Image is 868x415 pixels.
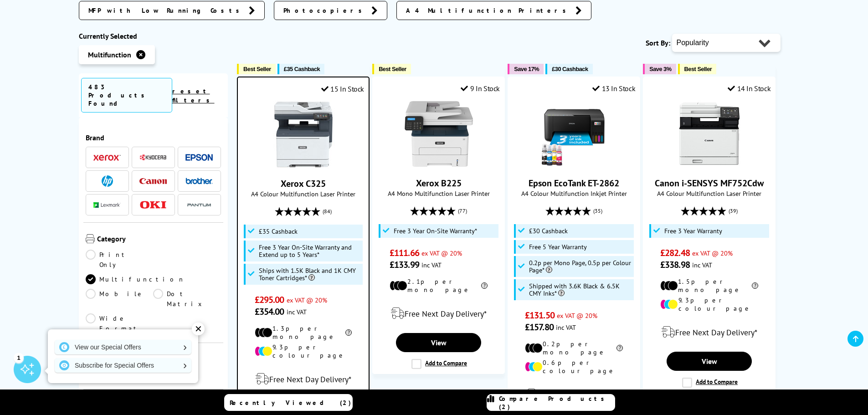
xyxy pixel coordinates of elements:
[406,6,571,15] span: A4 Multifunction Printers
[514,66,539,72] span: Save 17%
[648,319,770,345] div: modal_delivery
[97,234,221,245] span: Category
[93,199,121,210] a: Lexmark
[664,227,722,235] span: Free 3 Year Warranty
[396,333,481,352] a: View
[540,100,608,168] img: Epson EcoTank ET-2862
[648,189,770,198] span: A4 Colour Multifunction Laser Printer
[729,202,738,220] span: (39)
[287,307,307,316] span: inc VAT
[185,199,213,210] a: Pantum
[55,358,191,373] a: Subscribe for Special Offers
[185,152,213,163] a: Epson
[649,66,671,72] span: Save 3%
[692,261,712,269] span: inc VAT
[529,227,568,235] span: £30 Cashback
[243,66,271,72] span: Best Seller
[185,175,213,187] a: Brother
[153,289,221,309] a: Dot Matrix
[185,200,213,210] img: Pantum
[192,323,205,335] div: ✕
[88,50,131,59] span: Multifunction
[93,175,121,187] a: HP
[287,296,327,304] span: ex VAT @ 20%
[55,340,191,354] a: View our Special Offers
[86,250,154,270] a: Print Only
[499,395,615,411] span: Compare Products (2)
[255,343,352,359] li: 9.3p per colour page
[390,247,419,259] span: £111.66
[139,199,167,210] a: OKI
[139,201,167,209] img: OKI
[643,64,676,74] button: Save 3%
[139,152,167,163] a: Kyocera
[93,152,121,163] a: Xerox
[185,178,213,184] img: Brother
[269,161,338,170] a: Xerox C325
[545,64,592,74] button: £30 Cashback
[525,321,554,333] span: £157.80
[394,227,477,235] span: Free 3 Year On-Site Warranty*
[88,6,244,15] span: MFP with Low Running Costs
[487,394,615,411] a: Compare Products (2)
[675,161,744,170] a: Canon i-SENSYS MF752Cdw
[224,394,353,411] a: Recently Viewed (2)
[513,189,635,198] span: A4 Colour Multifunction Inkjet Printer
[323,203,332,220] span: (84)
[255,306,284,318] span: £354.00
[421,261,442,269] span: inc VAT
[321,84,364,93] div: 15 In Stock
[185,154,213,161] img: Epson
[529,282,632,297] span: Shipped with 3.6K Black & 6.5K CMY Inks*
[540,161,608,170] a: Epson EcoTank ET-2862
[660,296,758,313] li: 9.3p per colour page
[93,202,121,208] img: Lexmark
[102,175,113,187] img: HP
[86,234,95,243] img: Category
[678,64,717,74] button: Best Seller
[692,249,733,257] span: ex VAT @ 20%
[660,259,690,271] span: £338.98
[81,78,172,113] span: 483 Products Found
[508,64,544,74] button: Save 17%
[525,309,555,321] span: £131.50
[655,177,764,189] a: Canon i-SENSYS MF752Cdw
[86,289,154,309] a: Mobile
[556,323,576,332] span: inc VAT
[525,340,623,356] li: 0.2p per mono page
[405,161,473,170] a: Xerox B225
[646,38,670,47] span: Sort By:
[379,66,406,72] span: Best Seller
[377,189,500,198] span: A4 Mono Multifunction Laser Printer
[255,294,284,306] span: £295.00
[421,249,462,257] span: ex VAT @ 20%
[458,202,467,220] span: (77)
[390,259,419,271] span: £133.99
[405,100,473,168] img: Xerox B225
[372,64,411,74] button: Best Seller
[79,1,265,20] a: MFP with Low Running Costs
[728,84,770,93] div: 14 In Stock
[411,359,467,369] label: Add to Compare
[274,1,387,20] a: Photocopiers
[172,87,215,104] a: reset filters
[592,84,635,93] div: 13 In Stock
[259,267,361,282] span: Ships with 1.5K Black and 1K CMY Toner Cartridges*
[557,311,597,320] span: ex VAT @ 20%
[237,64,276,74] button: Best Seller
[283,6,367,15] span: Photocopiers
[230,399,351,407] span: Recently Viewed (2)
[139,175,167,187] a: Canon
[377,301,500,326] div: modal_delivery
[284,66,320,72] span: £35 Cashback
[14,353,24,363] div: 1
[86,313,154,333] a: Wide Format
[390,277,488,294] li: 2.1p per mono page
[675,100,744,168] img: Canon i-SENSYS MF752Cdw
[269,100,338,169] img: Xerox C325
[281,178,326,190] a: Xerox C325
[513,382,635,407] div: modal_delivery
[416,177,462,189] a: Xerox B225
[529,177,619,189] a: Epson EcoTank ET-2862
[660,247,690,259] span: £282.48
